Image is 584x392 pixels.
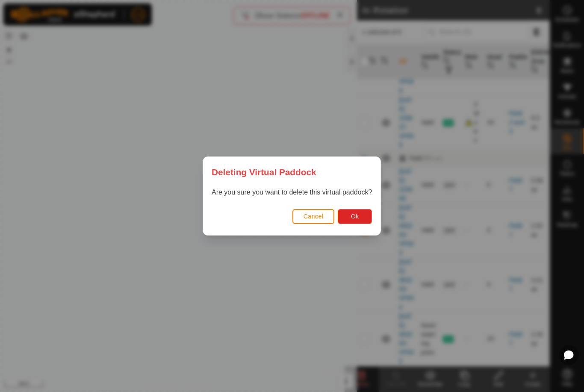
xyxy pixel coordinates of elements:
span: Cancel [304,213,324,220]
button: Ok [338,209,372,224]
span: Deleting Virtual Paddock [212,165,316,179]
span: Ok [351,213,359,220]
p: Are you sure you want to delete this virtual paddock? [212,187,372,197]
button: Cancel [292,209,335,224]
